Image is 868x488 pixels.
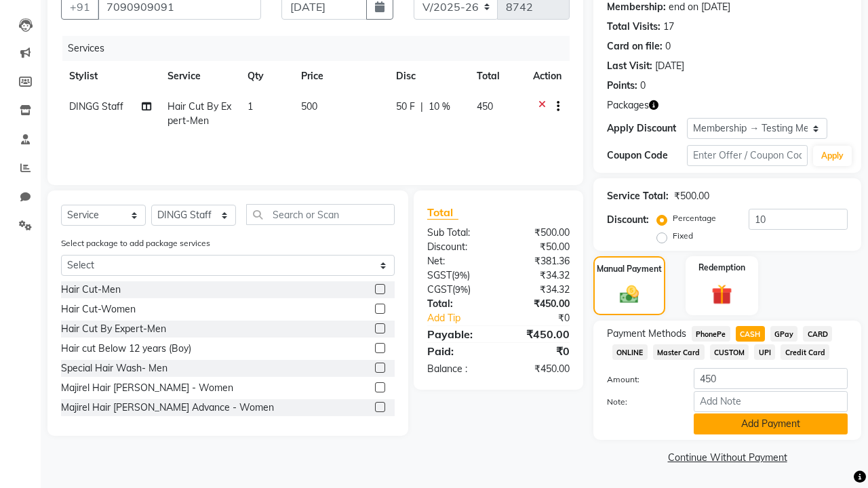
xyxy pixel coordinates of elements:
div: Majirel Hair [PERSON_NAME] Advance - Women [61,401,274,415]
div: Coupon Code [607,148,687,163]
span: 9% [454,270,467,281]
div: 0 [665,39,671,54]
span: CARD [803,326,832,342]
label: Redemption [698,262,745,274]
th: Service [159,61,239,91]
span: 50 F [396,100,415,114]
th: Action [525,61,570,91]
div: Hair Cut By Expert-Men [61,322,166,336]
span: 1 [248,100,253,113]
div: ₹34.32 [498,268,580,283]
div: ₹34.32 [498,283,580,297]
div: Total Visits: [607,20,660,34]
input: Search or Scan [246,204,395,225]
div: ( ) [417,283,498,297]
span: CASH [736,326,765,342]
span: Packages [607,98,649,113]
div: ₹0 [512,311,580,325]
span: CUSTOM [710,344,749,360]
img: _gift.svg [705,282,739,308]
div: ₹500.00 [498,226,580,240]
div: ₹500.00 [674,189,709,203]
label: Manual Payment [597,263,662,275]
div: ( ) [417,268,498,283]
button: Add Payment [694,413,848,434]
a: Continue Without Payment [596,451,859,465]
span: | [420,100,423,114]
div: Points: [607,79,637,93]
th: Total [469,61,525,91]
div: Net: [417,254,498,268]
div: ₹450.00 [498,297,580,311]
label: Amount: [597,373,684,386]
a: Add Tip [417,311,512,325]
div: Service Total: [607,189,669,203]
div: Hair Cut-Men [61,283,121,297]
div: ₹50.00 [498,240,580,254]
div: 17 [663,20,674,34]
span: 450 [477,100,493,113]
div: Hair cut Below 12 years (Boy) [61,342,191,356]
input: Add Note [694,391,848,412]
div: Discount: [417,240,498,254]
div: Hair Cut-Women [61,302,136,317]
span: Master Card [653,344,705,360]
label: Note: [597,396,684,408]
div: Balance : [417,362,498,376]
div: Discount: [607,213,649,227]
span: GPay [770,326,798,342]
div: Apply Discount [607,121,687,136]
span: Total [427,205,458,220]
div: ₹450.00 [498,326,580,342]
div: Paid: [417,343,498,359]
div: ₹0 [498,343,580,359]
span: SGST [427,269,452,281]
th: Price [293,61,389,91]
span: UPI [754,344,775,360]
div: Total: [417,297,498,311]
th: Disc [388,61,469,91]
div: Sub Total: [417,226,498,240]
div: [DATE] [655,59,684,73]
span: Credit Card [781,344,829,360]
div: Services [62,36,580,61]
span: DINGG Staff [69,100,123,113]
div: Last Visit: [607,59,652,73]
label: Fixed [673,230,693,242]
div: ₹450.00 [498,362,580,376]
div: Card on file: [607,39,663,54]
img: _cash.svg [614,283,646,306]
span: Payment Methods [607,327,686,341]
div: Special Hair Wash- Men [61,361,167,375]
label: Percentage [673,212,716,224]
th: Stylist [61,61,159,91]
div: 0 [640,79,646,93]
input: Enter Offer / Coupon Code [687,145,808,166]
span: 500 [301,100,317,113]
button: Apply [813,146,852,166]
span: 9% [455,284,468,295]
div: Payable: [417,326,498,342]
span: 10 % [429,100,450,114]
span: ONLINE [612,344,648,360]
input: Amount [694,368,848,389]
div: Majirel Hair [PERSON_NAME] - Women [61,381,233,395]
div: ₹381.36 [498,254,580,268]
span: PhonePe [692,326,730,342]
label: Select package to add package services [61,237,210,249]
span: CGST [427,283,452,296]
th: Qty [239,61,292,91]
span: Hair Cut By Expert-Men [167,100,231,127]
